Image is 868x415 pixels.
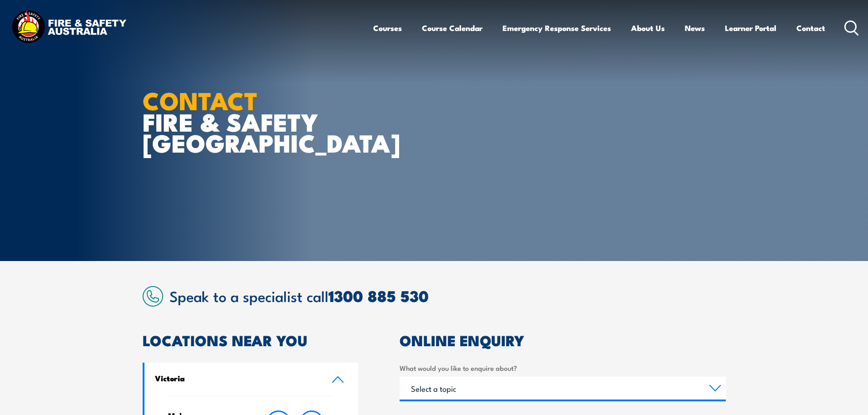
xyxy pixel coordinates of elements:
a: Courses [373,16,402,40]
a: 1300 885 530 [329,283,429,307]
h2: Speak to a specialist call [169,287,726,304]
h1: FIRE & SAFETY [GEOGRAPHIC_DATA] [143,89,368,153]
h2: LOCATIONS NEAR YOU [143,333,359,346]
a: Emergency Response Services [503,16,611,40]
a: Learner Portal [725,16,776,40]
a: About Us [631,16,665,40]
label: What would you like to enquire about? [400,363,726,373]
a: Contact [796,16,825,40]
h2: ONLINE ENQUIRY [400,333,726,346]
a: Victoria [144,363,359,396]
a: Course Calendar [422,16,483,40]
a: News [685,16,705,40]
strong: CONTACT [143,81,258,118]
h4: Victoria [155,373,318,383]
